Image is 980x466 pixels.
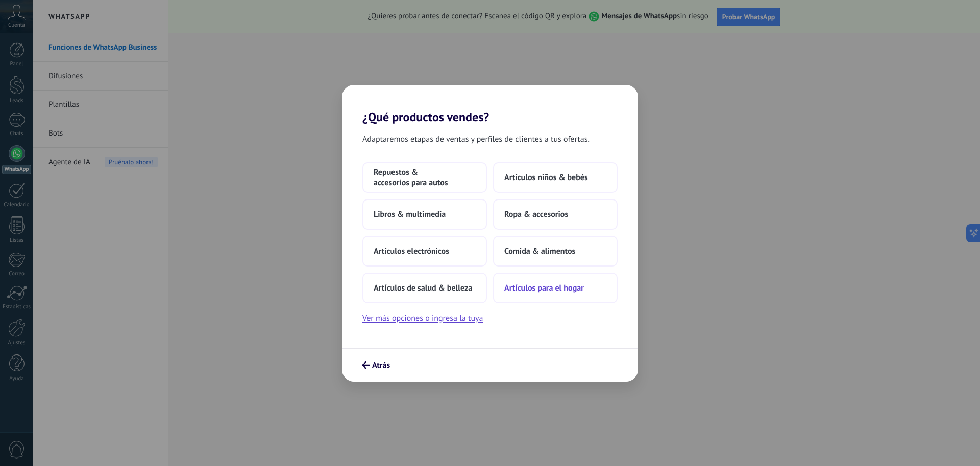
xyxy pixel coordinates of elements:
span: Repuestos & accesorios para autos [374,167,476,188]
button: Artículos electrónicos [362,236,487,267]
button: Repuestos & accesorios para autos [362,162,487,193]
span: Artículos para el hogar [504,283,584,293]
button: Ver más opciones o ingresa la tuya [362,312,483,325]
span: Artículos electrónicos [374,246,449,256]
button: Artículos para el hogar [493,273,618,303]
span: Adaptaremos etapas de ventas y perfiles de clientes a tus ofertas. [362,132,590,146]
button: Artículos niños & bebés [493,162,618,193]
span: Ropa & accesorios [504,209,568,219]
span: Libros & multimedia [374,209,446,219]
button: Artículos de salud & belleza [362,273,487,303]
button: Comida & alimentos [493,236,618,267]
span: Atrás [372,362,390,369]
button: Libros & multimedia [362,199,487,230]
button: Ropa & accesorios [493,199,618,230]
button: Atrás [357,357,395,374]
span: Artículos de salud & belleza [374,283,472,293]
h2: ¿Qué productos vendes? [342,85,638,124]
span: Artículos niños & bebés [504,172,588,183]
span: Comida & alimentos [504,246,575,256]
